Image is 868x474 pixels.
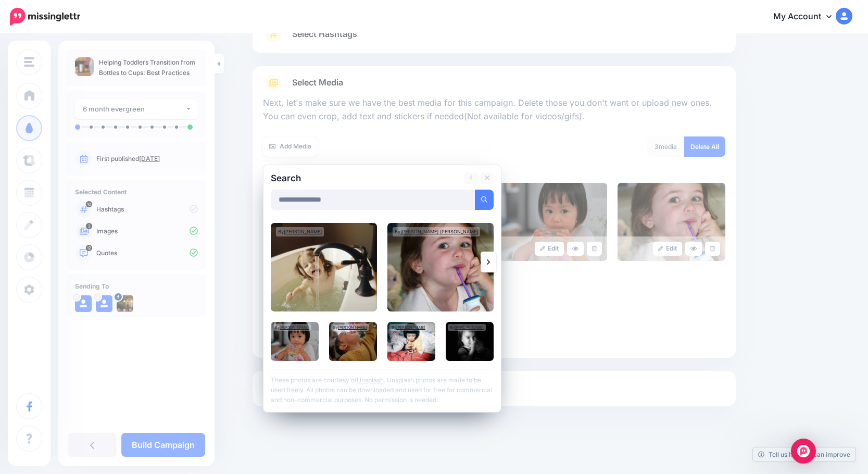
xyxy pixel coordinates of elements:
a: Add Media [263,136,318,157]
a: [DATE] [139,155,160,163]
img: user_default_image.png [96,295,112,312]
img: Milk [446,322,494,361]
a: Edit [653,242,683,256]
img: Missinglettr [10,8,80,26]
a: Tell us how we can improve [753,447,856,461]
img: 274786355_471671557683933_5974453030145823436_n-bsa117568.jpg [117,295,133,312]
img: 278ddb77876f0653fa7e83435be30758_thumb.jpg [75,57,94,76]
div: By [273,324,311,331]
p: Hashtags [96,205,198,214]
p: Next, let's make sure we have the best media for this campaign. Delete those you don't want or up... [263,96,725,123]
div: By [276,227,324,236]
img: OA4KANPRQNHI2VSJHX76I6NINFSOXISP_large.jpg [618,183,725,261]
span: 3 [655,143,659,151]
img: RPROBZR1SJWJ1NGBX33B4GIVTCPI7FIB_large.jpg [499,183,607,261]
div: By [331,324,369,331]
a: [PERSON_NAME] [396,325,425,330]
p: Images [96,227,198,236]
span: Select Hashtags [292,27,357,41]
a: My Account [763,4,852,30]
img: menu.png [24,57,34,67]
a: Select Media [263,74,725,91]
div: By [389,324,427,331]
p: Quotes [96,248,198,258]
a: Select Hashtags [263,26,725,53]
img: user_default_image.png [75,295,92,312]
p: These photos are courtesy of . Unsplash photos are made to be used freely. All photos can be down... [271,369,494,405]
h2: Search [271,174,301,183]
a: [PERSON_NAME] [284,229,322,234]
span: 3 [86,223,92,229]
a: Unsplash [357,376,384,384]
span: Select Media [292,76,343,90]
div: By [393,227,480,236]
span: 12 [86,245,92,251]
img: Toddler girl child enjoys playing in the large, designer bathtub and drinking running water from ... [271,223,377,311]
h4: Sending To [75,282,198,290]
a: [PERSON_NAME] [455,325,484,330]
div: 6 month evergreen [83,103,185,115]
h4: Selected Content [75,188,198,196]
p: Helping Toddlers Transition from Bottles to Cups: Best Practices [99,57,198,78]
a: Delete All [684,136,725,157]
button: 6 month evergreen [75,99,198,119]
div: Open Intercom Messenger [791,439,816,464]
div: By [448,324,486,331]
div: Select Media [263,91,725,350]
a: [PERSON_NAME] [280,325,309,330]
div: media [647,136,685,157]
a: [PERSON_NAME] [PERSON_NAME] [400,229,478,234]
span: 10 [86,201,92,207]
a: Edit [535,242,564,256]
a: [PERSON_NAME] [338,325,367,330]
p: First published [96,154,198,164]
